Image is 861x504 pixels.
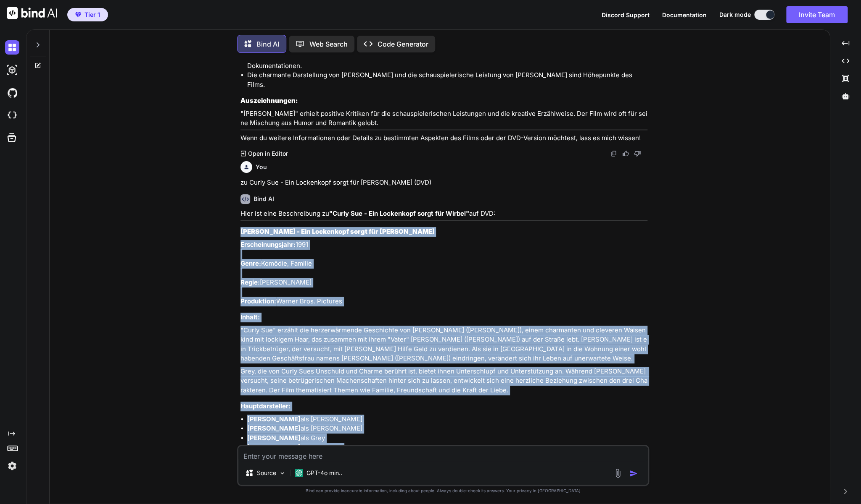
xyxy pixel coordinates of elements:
[240,278,260,286] strong: Regie:
[256,39,279,49] p: Bind AI
[247,424,301,432] strong: [PERSON_NAME]
[240,209,647,219] p: Hier ist eine Beschreibung zu auf DVD:
[240,367,647,395] p: Grey, die von Curly Sues Unschuld und Charme berührt ist, bietet ihnen Unterschlupf und Unterstüt...
[240,259,261,267] strong: Genre:
[247,71,647,89] li: Die charmante Darstellung von [PERSON_NAME] und die schauspielerische Leistung von [PERSON_NAME] ...
[7,7,57,19] img: Bind AI
[247,433,647,443] li: als Grey
[240,240,296,248] strong: Erscheinungsjahr:
[240,178,647,188] p: zu Curly Sue - Ein Lockenkopf sorgt für [PERSON_NAME] (DVD)
[279,470,286,477] img: Pick Models
[257,469,276,477] p: Source
[610,150,617,157] img: copy
[240,402,291,410] strong: Hauptdarsteller:
[5,86,19,100] img: githubDark
[634,150,641,157] img: dislike
[247,443,647,452] li: als der Anwalt
[5,40,19,55] img: darkChat
[329,209,469,217] strong: "Curly Sue - Ein Lockenkopf sorgt für Wirbel"
[5,108,19,123] img: cloudideIcon
[613,468,623,478] img: attachment
[629,469,638,478] img: icon
[240,297,276,305] strong: Produktion:
[602,11,650,18] span: Discord Support
[662,11,707,18] span: Documentation
[67,8,108,21] button: premiumTier 1
[378,39,428,49] p: Code Generator
[254,195,274,203] h6: Bind AI
[247,443,301,451] strong: [PERSON_NAME]
[602,10,650,19] button: Discord Support
[247,415,647,424] li: als [PERSON_NAME]
[240,109,647,128] p: "[PERSON_NAME]" erhielt positive Kritiken für die schauspielerischen Leistungen und die kreative ...
[295,469,303,477] img: GPT-4o mini
[5,459,19,473] img: settings
[237,488,649,494] p: Bind can provide inaccurate information, including about people. Always double-check its answers....
[662,10,707,19] button: Documentation
[622,150,629,157] img: like
[247,52,647,71] li: Die DVD-Version enthält oft Bonusmaterial wie Interviews mit den Darstellern und [PERSON_NAME], s...
[786,6,848,23] button: Invite Team
[240,240,647,306] p: 1991 Komödie, Familie [PERSON_NAME] Warner Bros. Pictures
[248,149,288,158] p: Open in Editor
[719,10,751,19] span: Dark mode
[306,469,342,477] p: GPT-4o min..
[5,63,19,77] img: darkAi-studio
[247,434,301,442] strong: [PERSON_NAME]
[240,326,647,363] p: "Curly Sue" erzählt die herzerwärmende Geschichte von [PERSON_NAME] ([PERSON_NAME]), einem charma...
[240,313,260,321] strong: Inhalt:
[240,133,647,143] p: Wenn du weitere Informationen oder Details zu bestimmten Aspekten des Films oder der DVD-Version ...
[75,12,81,17] img: premium
[309,39,348,49] p: Web Search
[247,415,301,423] strong: [PERSON_NAME]
[240,227,435,235] strong: [PERSON_NAME] - Ein Lockenkopf sorgt für [PERSON_NAME]
[256,163,267,171] h6: You
[240,97,298,104] strong: Auszeichnungen:
[85,10,100,19] span: Tier 1
[247,424,647,433] li: als [PERSON_NAME]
